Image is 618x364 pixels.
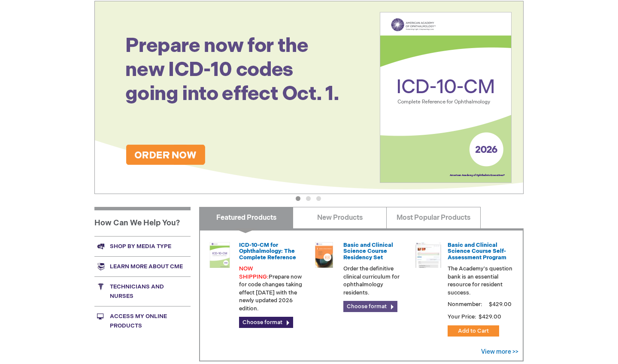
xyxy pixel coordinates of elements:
[239,242,296,261] a: ICD-10-CM for Ophthalmology: The Complete Reference
[207,242,233,268] img: 0120008u_42.png
[448,313,476,320] strong: Your Price:
[296,196,300,201] button: 1 of 3
[478,313,503,320] span: $429.00
[94,276,191,306] a: Technicians and nurses
[306,196,311,201] button: 2 of 3
[343,265,409,297] p: Order the definitive clinical curriculum for ophthalmology residents.
[94,207,191,236] h1: How Can We Help You?
[448,325,499,337] button: Add to Cart
[481,348,518,355] a: View more >>
[488,301,513,308] span: $429.00
[239,265,304,312] p: Prepare now for code changes taking effect [DATE] with the newly updated 2026 edition.
[448,299,482,310] strong: Nonmember:
[448,265,513,297] p: The Academy's question bank is an essential resource for resident success.
[94,236,191,256] a: Shop by media type
[311,242,337,268] img: 02850963u_47.png
[386,207,480,228] a: Most Popular Products
[94,256,191,276] a: Learn more about CME
[239,265,269,280] font: NOW SHIPPING:
[199,207,293,228] a: Featured Products
[458,328,489,334] span: Add to Cart
[448,242,506,261] a: Basic and Clinical Science Course Self-Assessment Program
[343,301,397,312] a: Choose format
[415,242,441,268] img: bcscself_20.jpg
[293,207,387,228] a: New Products
[343,242,393,261] a: Basic and Clinical Science Course Residency Set
[94,306,191,336] a: Access My Online Products
[239,317,293,328] a: Choose format
[316,196,321,201] button: 3 of 3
